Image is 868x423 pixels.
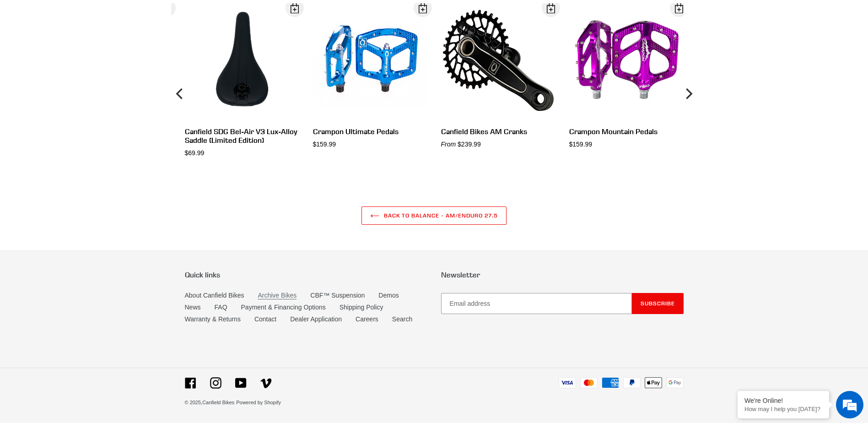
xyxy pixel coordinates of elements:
a: Contact [254,315,276,323]
small: © 2025, [185,400,235,405]
a: Search [392,315,412,323]
div: Minimize live chat window [150,5,172,27]
img: d_696896380_company_1647369064580_696896380 [29,46,52,69]
a: Warranty & Returns [185,315,241,323]
div: Navigation go back [10,50,24,64]
a: Powered by Shopify [236,400,281,405]
a: Canfield Bikes [202,400,234,405]
a: Canfield SDG Bel-Air V3 Lux-Alloy Saddle (Limited Edition) $69.99 Open Dialog Canfield SDG Bel-Ai... [185,3,299,158]
button: Subscribe [632,293,684,314]
a: Archive Bikes [258,292,297,299]
a: News [185,304,201,311]
p: How may I help you today? [744,406,822,412]
button: Next [679,3,697,184]
input: Email address [441,293,632,314]
p: Newsletter [441,271,684,279]
span: We're online! [53,115,126,208]
textarea: Type your message and hit 'Enter' [5,250,174,282]
div: We're Online! [744,397,822,404]
a: Dealer Application [290,315,342,323]
a: Demos [378,292,399,299]
button: Previous [171,3,189,184]
a: Shipping Policy [340,304,383,311]
a: FAQ [215,304,227,311]
a: CBF™ Suspension [310,292,365,299]
div: Chat with us now [61,51,167,63]
p: Quick links [185,271,427,279]
a: Careers [356,315,378,323]
span: Subscribe [641,300,675,307]
a: Back to Balance - AM/Enduro 27.5 [361,206,507,225]
a: About Canfield Bikes [185,292,244,299]
a: Payment & Financing Options [241,304,326,311]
